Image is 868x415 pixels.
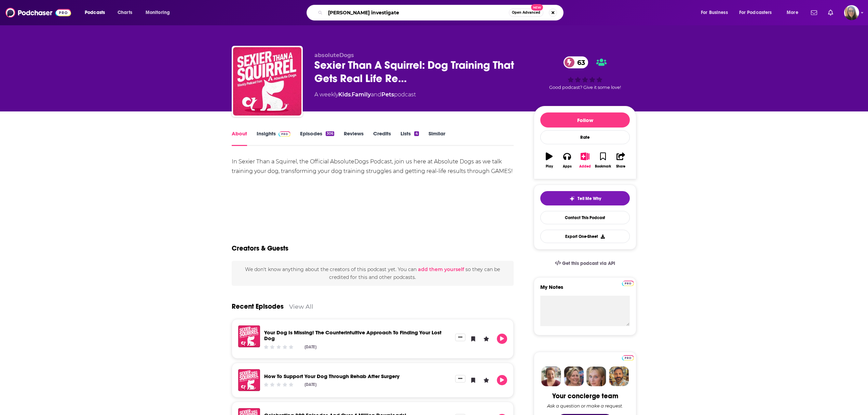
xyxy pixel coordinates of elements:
[531,4,543,11] span: New
[612,148,630,173] button: Share
[481,334,491,344] button: Leave a Rating
[782,7,807,18] button: open menu
[414,131,419,136] div: 4
[595,164,611,169] div: Bookmark
[549,85,621,90] span: Good podcast? Give it some love!
[468,375,478,385] button: Bookmark Episode
[563,164,572,169] div: Apps
[569,196,575,201] img: tell me why sparkle
[594,148,612,173] button: Bookmark
[455,375,465,383] button: Show More Button
[570,56,588,68] span: 63
[371,91,381,98] span: and
[540,191,630,205] button: tell me why sparkleTell Me Why
[232,130,247,146] a: About
[844,5,859,20] img: User Profile
[844,5,859,20] button: Show profile menu
[512,11,540,14] span: Open Advanced
[263,382,294,387] div: Community Rating: 0 out of 5
[141,7,179,18] button: open menu
[622,281,634,286] img: Podchaser Pro
[540,230,630,243] button: Export One-Sheet
[314,52,354,58] span: absoluteDogs
[289,303,313,310] a: View All
[304,382,316,387] div: [DATE]
[509,9,543,17] button: Open AdvancedNew
[622,354,634,361] a: Pro website
[326,131,334,136] div: 306
[696,7,736,18] button: open menu
[304,345,316,349] div: [DATE]
[429,130,445,146] a: Similar
[540,130,630,144] div: Rate
[257,130,290,146] a: InsightsPodchaser Pro
[300,130,334,146] a: Episodes306
[279,131,290,137] img: Podchaser Pro
[232,157,514,176] div: In Sexier Than a Squirrel, the Official AbsoluteDogs Podcast, join us here at Absolute Dogs as we...
[808,7,820,18] a: Show notifications dropdown
[735,7,782,18] button: open menu
[351,91,352,98] span: ,
[552,392,618,400] div: Your concierge team
[540,112,630,128] button: Follow
[739,8,772,17] span: For Podcasters
[558,148,576,173] button: Apps
[113,7,136,18] a: Charts
[564,56,588,68] a: 63
[85,8,105,17] span: Podcasts
[540,211,630,224] a: Contact This Podcast
[550,255,621,272] a: Get this podcast via API
[373,130,391,146] a: Credits
[564,366,584,386] img: Barbara Profile
[232,302,284,311] a: Recent Episodes
[497,375,507,385] button: Play
[455,334,465,341] button: Show More Button
[238,325,260,347] img: Your Dog Is Missing! The Counterintuitive Approach To Finding Your Lost Dog
[418,267,464,272] button: add them yourself
[787,8,798,17] span: More
[338,91,351,98] a: Kids
[616,164,625,169] div: Share
[232,244,288,253] h2: Creators & Guests
[546,164,553,169] div: Play
[381,91,394,98] a: Pets
[313,5,570,21] div: Search podcasts, credits, & more...
[481,375,491,385] button: Leave a Rating
[118,8,132,17] span: Charts
[540,148,558,173] button: Play
[547,403,623,409] div: Ask a question or make a request.
[146,8,170,17] span: Monitoring
[344,130,364,146] a: Reviews
[609,366,629,386] img: Jon Profile
[468,334,478,344] button: Bookmark Episode
[264,373,399,379] a: How To Support Your Dog Through Rehab After Surgery
[401,130,419,146] a: Lists4
[314,91,416,99] div: A weekly podcast
[245,266,500,280] span: We don't know anything about the creators of this podcast yet . You can so they can be credited f...
[5,6,71,19] img: Podchaser - Follow, Share and Rate Podcasts
[264,329,442,342] a: Your Dog Is Missing! The Counterintuitive Approach To Finding Your Lost Dog
[844,5,859,20] span: Logged in as akolesnik
[263,344,294,349] div: Community Rating: 0 out of 5
[238,369,260,391] img: How To Support Your Dog Through Rehab After Surgery
[701,8,728,17] span: For Business
[562,260,615,266] span: Get this podcast via API
[578,196,601,201] span: Tell Me Why
[622,280,634,286] a: Pro website
[352,91,371,98] a: Family
[497,334,507,344] button: Play
[825,7,836,18] a: Show notifications dropdown
[325,7,509,18] input: Search podcasts, credits, & more...
[579,164,591,169] div: Added
[233,47,301,116] img: Sexier Than A Squirrel: Dog Training That Gets Real Life Results
[80,7,114,18] button: open menu
[534,52,636,94] div: 63Good podcast? Give it some love!
[541,366,561,386] img: Sydney Profile
[576,148,594,173] button: Added
[540,284,630,296] label: My Notes
[586,366,606,386] img: Jules Profile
